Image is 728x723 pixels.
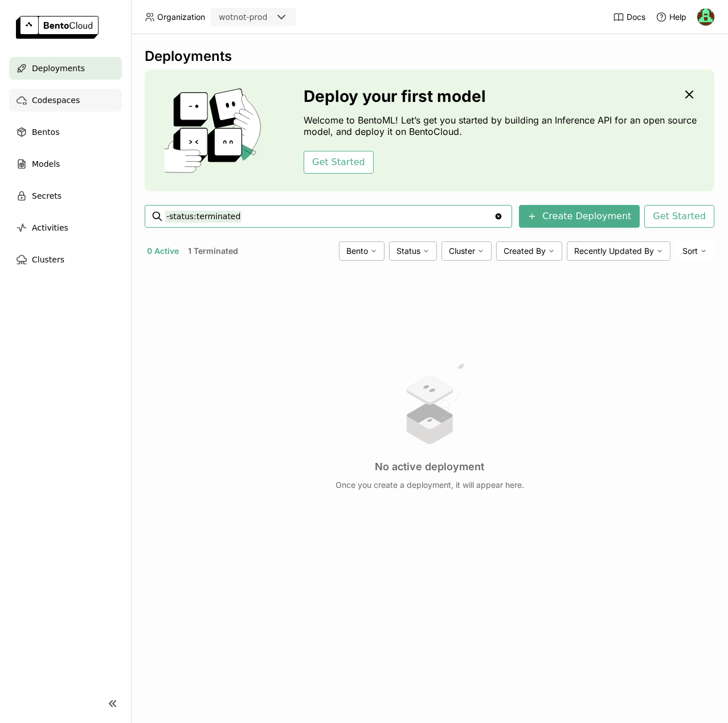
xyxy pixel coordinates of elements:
[389,241,437,261] div: Status
[32,253,64,266] span: Clusters
[494,212,503,221] svg: Clear value
[32,61,85,75] span: Deployments
[336,480,524,490] p: Once you create a deployment, it will appear here.
[567,241,670,261] div: Recently Updated By
[574,246,654,256] span: Recently Updated By
[9,121,122,143] a: Bentos
[268,12,269,23] input: Selected wotnot-prod.
[496,241,562,261] div: Created By
[387,361,472,447] img: no results
[682,246,698,256] span: Sort
[186,244,240,258] button: 1 Terminated
[32,93,80,107] span: Codespaces
[32,157,60,171] span: Models
[9,57,122,80] a: Deployments
[339,241,385,261] div: Bento
[145,48,714,65] div: Deployments
[346,246,368,256] span: Bento
[9,153,122,175] a: Models
[669,12,686,22] span: Help
[656,11,686,23] div: Help
[304,87,705,105] h3: Deploy your first model
[304,114,705,137] p: Welcome to BentoML! Let’s get you started by building an Inference API for an open source model, ...
[375,461,484,473] h3: No active deployment
[441,241,492,261] div: Cluster
[504,246,546,256] span: Created By
[9,184,122,207] a: Secrets
[16,16,99,39] img: logo
[219,11,267,23] div: wotnot-prod
[613,11,645,23] a: Docs
[675,241,714,261] div: Sort
[154,88,276,173] img: cover onboarding
[145,244,181,258] button: 0 Active
[9,89,122,112] a: Codespaces
[9,248,122,271] a: Clusters
[165,207,494,225] input: Search
[627,12,645,22] span: Docs
[449,246,475,256] span: Cluster
[304,151,374,174] button: Get Started
[644,205,714,228] button: Get Started
[697,9,714,26] img: Darshit Bhuva
[157,12,205,22] span: Organization
[32,221,68,235] span: Activities
[32,125,59,139] span: Bentos
[32,189,62,203] span: Secrets
[396,246,420,256] span: Status
[519,205,640,228] button: Create Deployment
[9,216,122,239] a: Activities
